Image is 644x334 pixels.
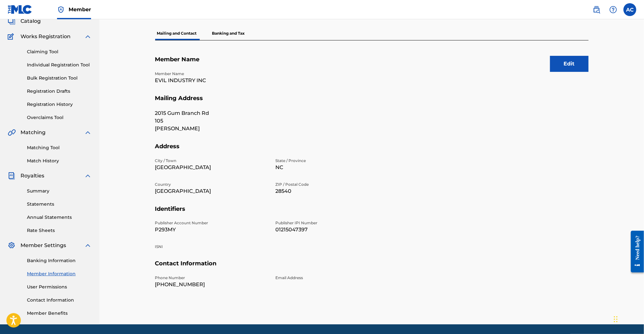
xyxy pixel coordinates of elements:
button: Edit [550,56,589,72]
img: search [593,6,600,13]
h5: Mailing Address [155,95,589,110]
a: Banking Information [27,257,92,264]
a: Bulk Registration Tool [27,75,92,81]
img: MLC Logo [8,5,32,14]
h5: Member Name [155,56,589,71]
span: Member [69,6,91,13]
p: [GEOGRAPHIC_DATA] [155,164,268,171]
p: Phone Number [155,275,268,281]
a: Individual Registration Tool [27,62,92,68]
img: help [609,6,617,13]
a: Summary [27,188,92,194]
p: 28540 [276,187,389,195]
p: Publisher IPI Number [276,220,389,226]
div: Help [607,3,620,16]
img: Works Registration [8,33,16,40]
span: Works Registration [21,33,71,40]
a: Member Information [27,270,92,277]
img: Catalog [8,17,15,25]
div: User Menu [623,3,636,16]
h5: Contact Information [155,260,589,275]
h5: Address [155,143,589,158]
p: City / Town [155,158,268,164]
img: Member Settings [8,242,15,249]
p: Banking and Tax [210,27,247,40]
span: Catalog [21,17,41,25]
p: EVIL INDUSTRY INC [155,77,268,84]
span: Royalties [21,172,44,180]
img: Matching [8,129,16,136]
img: Royalties [8,172,15,180]
p: [PHONE_NUMBER] [155,281,268,288]
p: P293MY [155,226,268,234]
a: Member Benefits [27,310,92,317]
iframe: Chat Widget [612,303,644,334]
a: Matching Tool [27,144,92,151]
p: State / Province [276,158,389,164]
p: 2015 Gum Branch Rd [155,109,268,117]
p: 105 [155,117,268,125]
a: Registration Drafts [27,88,92,95]
p: 01215047397 [276,226,389,234]
a: User Permissions [27,284,92,290]
a: Contact Information [27,297,92,304]
a: Annual Statements [27,214,92,221]
iframe: Resource Center [626,226,644,277]
a: Claiming Tool [27,48,92,55]
p: ISNI [155,244,268,250]
img: expand [84,129,92,136]
p: Mailing and Contact [155,27,199,40]
p: [GEOGRAPHIC_DATA] [155,187,268,195]
img: Top Rightsholder [57,6,65,13]
a: Overclaims Tool [27,114,92,121]
p: Email Address [276,275,389,281]
p: NC [276,164,389,171]
img: expand [84,172,92,180]
h5: Identifiers [155,205,589,220]
p: Member Name [155,71,268,77]
a: CatalogCatalog [8,17,41,25]
div: Drag [614,310,618,329]
p: ZIP / Postal Code [276,182,389,187]
p: [PERSON_NAME] [155,125,268,133]
a: Match History [27,158,92,164]
p: Country [155,182,268,187]
img: expand [84,242,92,249]
span: Matching [21,129,46,136]
a: Statements [27,201,92,208]
img: expand [84,33,92,40]
span: Member Settings [21,242,66,249]
a: Rate Sheets [27,227,92,234]
a: Registration History [27,101,92,108]
p: Publisher Account Number [155,220,268,226]
a: Public Search [590,3,603,16]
